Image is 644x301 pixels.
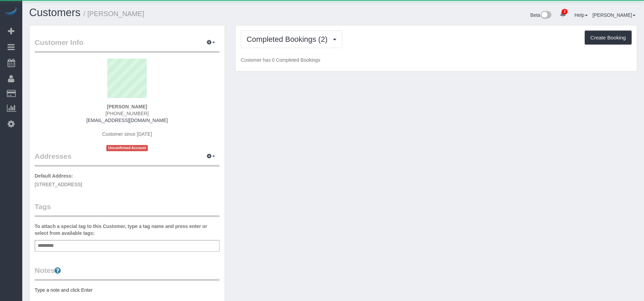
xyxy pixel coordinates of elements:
strong: [PERSON_NAME] [107,104,147,109]
span: Customer since [DATE] [102,131,152,137]
a: Help [574,12,588,18]
button: Completed Bookings (2) [241,31,342,48]
a: 2 [556,7,570,22]
p: Customer has 0 Completed Bookings [241,57,632,63]
a: Customers [29,7,81,19]
legend: Notes [35,265,219,281]
button: Create Booking [585,31,632,45]
span: Unconfirmed Account [106,145,148,151]
legend: Tags [35,202,219,217]
a: [EMAIL_ADDRESS][DOMAIN_NAME] [86,118,168,123]
label: Default Address: [35,172,73,179]
a: Beta [530,12,552,18]
legend: Customer Info [35,37,219,53]
label: To attach a special tag to this Customer, type a tag name and press enter or select from availabl... [35,223,219,237]
span: [STREET_ADDRESS] [35,182,82,187]
a: [PERSON_NAME] [593,12,635,18]
small: / [PERSON_NAME] [84,10,144,17]
img: New interface [540,11,551,20]
pre: Type a note and click Enter [35,287,219,293]
img: Automaid Logo [4,7,18,16]
span: Completed Bookings (2) [247,35,331,44]
span: 2 [562,9,568,14]
span: [PHONE_NUMBER] [105,111,148,116]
